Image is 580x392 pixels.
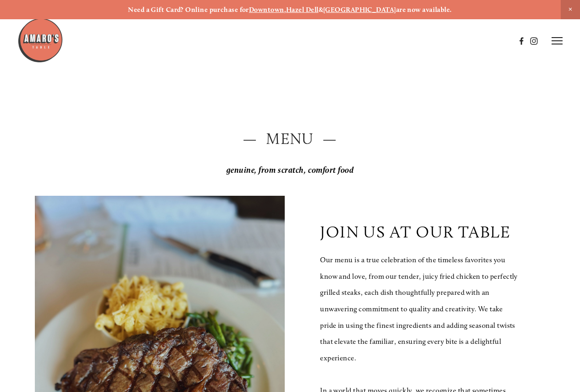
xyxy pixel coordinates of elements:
[284,6,286,14] strong: ,
[319,6,323,14] strong: &
[320,222,510,242] p: join us at our table
[320,252,520,366] p: Our menu is a true celebration of the timeless favorites you know and love, from our tender, juic...
[17,17,63,63] img: Amaro's Table
[396,6,452,14] strong: are now available.
[128,6,249,14] strong: Need a Gift Card? Online purchase for
[249,6,284,14] a: Downtown
[323,6,396,14] a: [GEOGRAPHIC_DATA]
[35,128,545,149] h2: — Menu —
[226,165,354,175] em: genuine, from scratch, comfort food
[286,6,319,14] a: Hazel Dell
